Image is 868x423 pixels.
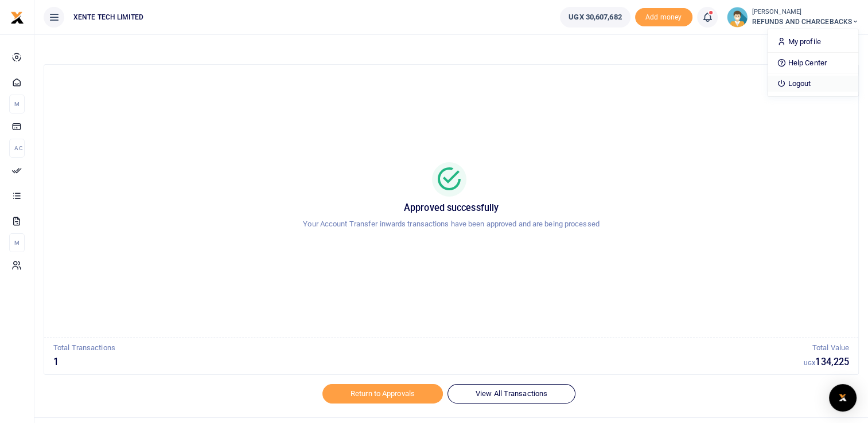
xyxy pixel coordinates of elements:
h5: 1 [53,357,804,368]
h5: Approved successfully [58,202,844,214]
a: View All Transactions [447,384,575,404]
p: Total Value [804,342,849,354]
img: profile-user [727,7,748,28]
a: Return to Approvals [322,384,443,404]
img: logo-small [10,11,24,25]
li: M [9,233,25,252]
span: Add money [635,8,692,27]
h5: 134,225 [804,357,849,368]
span: REFUNDS AND CHARGEBACKS [752,17,859,27]
a: Logout [768,76,858,92]
div: Open Intercom Messenger [829,384,857,412]
p: Total Transactions [53,342,804,354]
a: logo-small logo-large logo-large [10,13,24,21]
span: XENTE TECH LIMITED [69,12,148,22]
a: My profile [768,34,858,50]
small: UGX [804,360,815,366]
a: Help Center [768,55,858,71]
a: profile-user [PERSON_NAME] REFUNDS AND CHARGEBACKS [727,7,859,28]
li: Ac [9,139,25,158]
small: [PERSON_NAME] [752,7,859,17]
p: Your Account Transfer inwards transactions have been approved and are being processed [58,218,844,230]
li: Toup your wallet [635,8,692,27]
li: Wallet ballance [555,7,635,28]
a: Add money [635,12,692,21]
li: M [9,95,25,113]
span: UGX 30,607,682 [569,11,621,23]
a: UGX 30,607,682 [560,7,630,28]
